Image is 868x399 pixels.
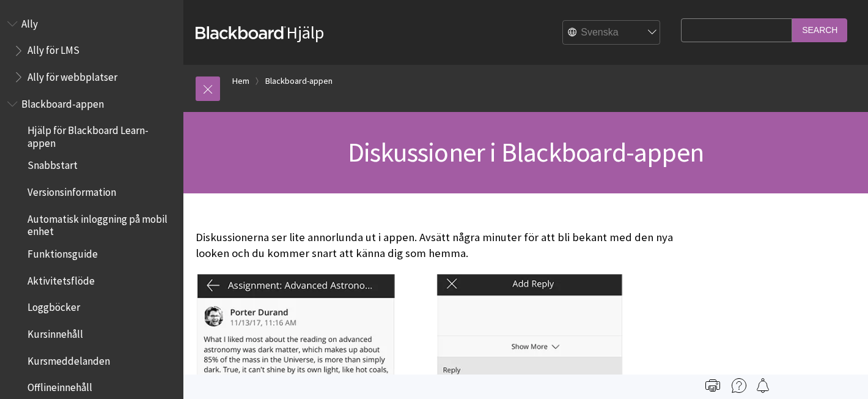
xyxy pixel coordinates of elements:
[792,18,847,42] input: Search
[196,21,324,43] a: BlackboardHjälp
[265,73,333,89] a: Blackboard-appen
[28,121,175,149] span: Hjälp för Blackboard Learn-appen
[196,26,286,39] strong: Blackboard
[732,378,746,393] img: More help
[28,377,92,393] span: Offlineinnehåll
[563,21,661,45] select: Site Language Selector
[348,135,704,169] span: Diskussioner i Blackboard-appen
[28,297,80,314] span: Loggböcker
[28,67,117,83] span: Ally för webbplatser
[28,244,98,260] span: Funktionsguide
[705,378,720,393] img: Print
[28,155,78,172] span: Snabbstart
[21,94,104,110] span: Blackboard-appen
[28,182,116,198] span: Versionsinformation
[28,209,175,237] span: Automatisk inloggning på mobil enhet
[756,378,770,393] img: Follow this page
[28,351,110,367] span: Kursmeddelanden
[21,13,38,30] span: Ally
[28,40,79,57] span: Ally för LMS
[7,13,176,88] nav: Book outline for Anthology Ally Help
[28,270,95,287] span: Aktivitetsflöde
[28,324,83,340] span: Kursinnehåll
[196,229,675,261] p: Diskussionerna ser lite annorlunda ut i appen. Avsätt några minuter för att bli bekant med den ny...
[232,73,249,89] a: Hem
